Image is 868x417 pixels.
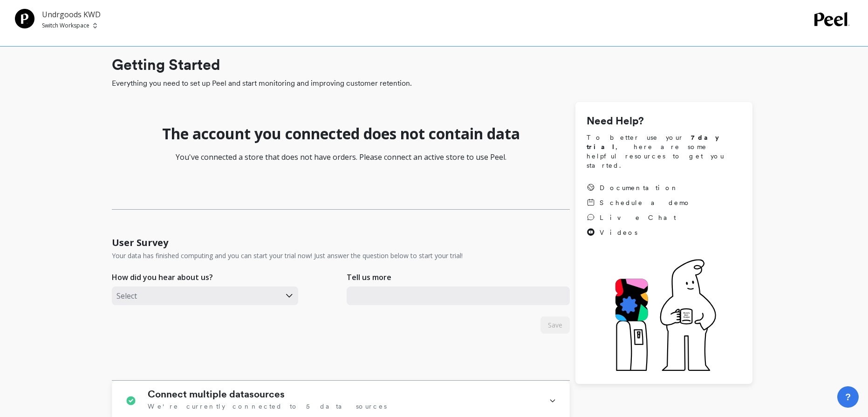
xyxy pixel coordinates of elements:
span: ? [845,390,851,403]
p: Undrgoods KWD [42,9,101,20]
p: Tell us more [347,272,391,283]
span: Videos [600,228,637,237]
img: Team Profile [15,9,34,28]
h1: The account you connected does not contain data [162,124,520,143]
span: We're currently connected to 5 data sources [148,402,387,411]
a: Documentation [587,183,691,192]
h1: User Survey [112,236,168,249]
img: picker [93,22,97,29]
span: Live Chat [600,213,676,222]
p: Switch Workspace [42,22,89,29]
span: Documentation [600,183,679,192]
span: To better use your , here are some helpful resources to get you started. [587,133,741,170]
span: Schedule a demo [600,198,691,207]
span: Everything you need to set up Peel and start monitoring and improving customer retention. [112,78,752,89]
p: How did you hear about us? [112,272,213,283]
h1: Connect multiple datasources [148,389,285,400]
p: You've connected a store that does not have orders. Please connect an active store to use Peel. [112,151,570,163]
a: Schedule a demo [587,198,691,207]
strong: 7 day trial [587,134,727,150]
p: Your data has finished computing and you can start your trial now! Just answer the question below... [112,251,463,260]
button: ? [837,386,859,408]
a: Videos [587,228,691,237]
h1: Need Help? [587,113,741,129]
h1: Getting Started [112,54,752,76]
